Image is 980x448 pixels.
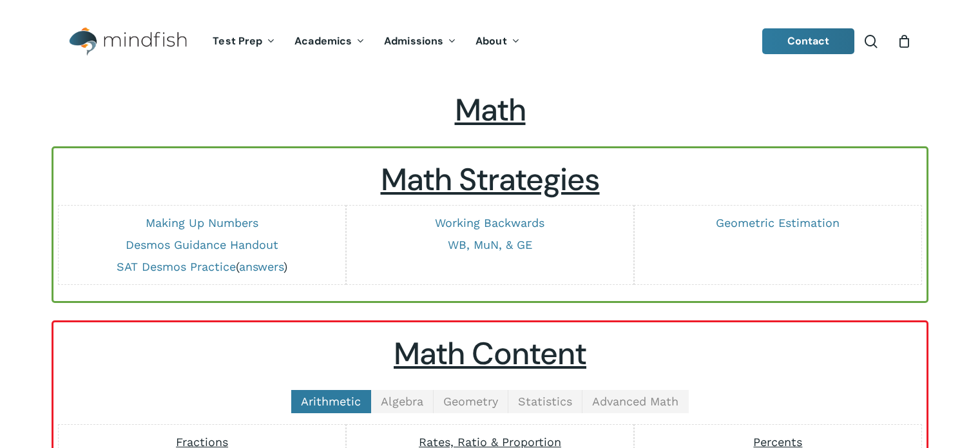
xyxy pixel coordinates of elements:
a: answers [239,260,283,273]
a: Academics [285,36,374,47]
a: Desmos Guidance Handout [126,238,278,251]
a: Statistics [508,390,582,413]
a: Contact [762,28,855,54]
p: ( ) [65,259,339,275]
u: Math Strategies [381,159,600,200]
header: Main Menu [52,17,928,66]
span: Test Prep [213,34,262,48]
a: Making Up Numbers [146,216,258,229]
span: Math [455,90,526,130]
a: Geometry [434,390,508,413]
a: Arithmetic [291,390,371,413]
span: Academics [294,34,352,48]
a: About [466,36,530,47]
nav: Main Menu [203,17,529,66]
span: Advanced Math [592,394,678,408]
a: WB, MuN, & GE [448,238,532,251]
span: About [476,34,507,48]
span: Algebra [381,394,423,408]
a: Algebra [371,390,434,413]
a: SAT Desmos Practice [117,260,236,273]
u: Math Content [394,333,586,374]
a: Cart [897,34,911,48]
span: Statistics [518,394,572,408]
a: Geometric Estimation [716,216,840,229]
a: Advanced Math [582,390,689,413]
span: Arithmetic [301,394,361,408]
span: Contact [787,34,830,48]
a: Working Backwards [435,216,544,229]
a: Test Prep [203,36,285,47]
span: Geometry [443,394,498,408]
span: Admissions [384,34,443,48]
a: Admissions [374,36,466,47]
